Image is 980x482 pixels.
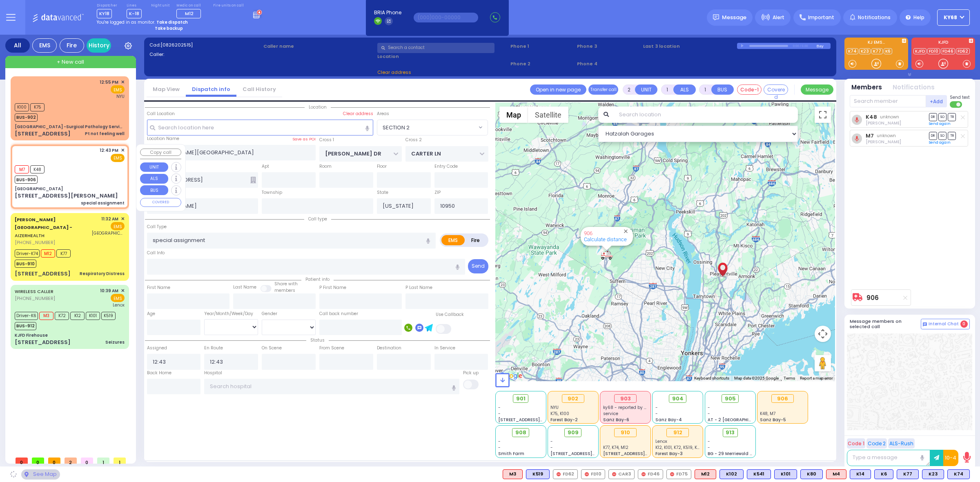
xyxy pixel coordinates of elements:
[498,417,575,423] span: [STREET_ADDRESS][PERSON_NAME]
[550,438,553,444] span: -
[737,84,762,95] button: Code-1
[850,469,871,479] div: BLS
[726,429,735,437] span: 913
[250,177,256,183] span: Other building occupants
[771,394,794,403] div: 906
[760,411,775,417] span: K48, M7
[510,43,574,50] span: Phone 1
[938,113,947,121] span: SO
[866,295,879,301] a: 906
[850,319,921,329] h5: Message members on selected call
[874,469,893,479] div: BLS
[526,469,550,479] div: BLS
[377,43,494,53] input: Search a contact
[262,189,282,196] label: Township
[603,411,618,417] span: service
[15,295,55,302] span: [PHONE_NUMBER]
[127,3,142,8] label: Lines
[236,85,282,93] a: Call History
[15,338,71,347] div: [STREET_ADDRESS]
[121,287,125,294] span: ✕
[884,48,892,54] a: K6
[70,312,85,320] span: K12
[497,371,524,381] a: Open this area in Google Maps (opens a new window)
[15,239,55,246] span: [PHONE_NUMBER]
[377,120,477,135] span: SECTION 2
[871,48,883,54] a: K77
[844,40,908,46] label: KJ EMS...
[614,107,798,123] input: Search location
[947,469,970,479] div: K74
[866,133,874,139] a: M7
[48,458,60,464] span: 0
[304,216,331,222] span: Call type
[377,163,387,170] label: Floor
[147,250,165,256] label: Call Info
[441,235,465,245] label: EMS
[760,417,786,423] span: Sanz Bay-5
[87,38,111,53] a: History
[383,124,410,132] span: SECTION 2
[155,25,183,31] strong: Take backup
[65,458,77,464] span: 2
[888,438,915,449] button: ALS-Rush
[414,13,478,22] input: (000)000-00000
[498,438,501,444] span: -
[773,14,784,21] span: Alert
[510,60,574,67] span: Phone 2
[97,3,117,8] label: Dispatcher
[32,38,57,53] div: EMS
[666,428,689,437] div: 912
[643,43,737,50] label: Last 3 location
[568,429,579,437] span: 909
[947,469,970,479] div: BLS
[186,85,236,93] a: Dispatch info
[436,311,464,318] label: Use Callback
[550,417,578,423] span: Forest Bay-2
[434,163,458,170] label: Entry Code
[127,9,142,18] span: K-18
[708,438,710,444] span: -
[147,120,373,135] input: Search location here
[866,114,877,120] a: K48
[498,444,501,451] span: -
[950,100,963,109] label: Turn off text
[204,370,222,376] label: Hospital
[15,165,29,173] span: M7
[893,83,935,92] button: Notifications
[15,216,72,239] a: AIZERHEALTH
[149,51,261,58] label: Caller:
[57,58,84,66] span: + New call
[550,404,559,411] span: NYU
[938,132,947,140] span: SO
[32,458,44,464] span: 0
[944,14,957,21] span: ky68
[213,3,244,8] label: Fire units on call
[911,40,975,46] label: KJFD
[941,48,955,54] a: FD46
[774,469,797,479] div: K101
[897,469,919,479] div: BLS
[638,469,663,479] div: FD46
[673,84,696,95] button: ALS
[97,19,155,25] span: You're logged in as monitor.
[655,444,708,451] span: K12, K101, K72, K519, K6, M3
[923,322,927,327] img: comment-alt.png
[695,469,716,479] div: ALS
[405,137,422,143] label: Cross 2
[498,451,524,457] span: Smith Farm
[530,84,586,95] a: Open in new page
[92,230,125,236] span: Colombia Children's Hospital
[929,140,951,145] a: Send again
[608,469,635,479] div: CAR3
[15,130,71,138] div: [STREET_ADDRESS]
[377,189,388,196] label: State
[497,371,524,381] img: Google
[800,469,823,479] div: K80
[140,149,181,156] button: Copy call
[584,236,627,242] a: Calculate distance
[434,189,441,196] label: ZIP
[319,163,332,170] label: Room
[747,469,771,479] div: K541
[713,14,719,20] img: message.svg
